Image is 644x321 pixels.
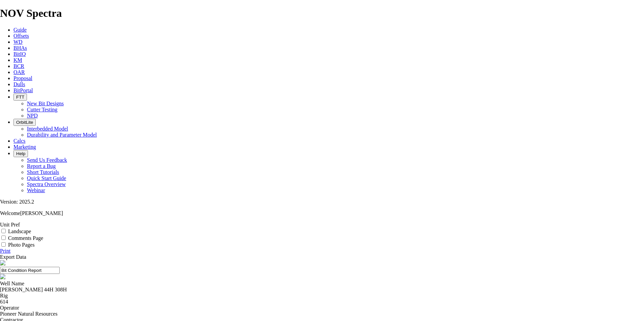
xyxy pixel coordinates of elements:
a: Interbedded Model [27,126,68,132]
a: OAR [13,69,25,75]
span: FTT [16,95,24,100]
span: Help [16,151,25,156]
button: OrbitLite [13,119,36,126]
a: Calcs [13,138,26,144]
label: Photo Pages [8,242,35,248]
a: WD [13,39,23,45]
a: Report a Bug [27,163,56,169]
a: NPD [27,113,38,118]
a: Quick Start Guide [27,175,66,181]
a: Offsets [13,33,29,39]
a: Webinar [27,187,45,193]
a: BCR [13,63,24,69]
a: Marketing [13,144,36,150]
button: FTT [13,94,27,101]
a: KM [13,57,22,63]
a: Spectra Overview [27,181,66,187]
a: Guide [13,27,27,33]
a: Cutter Testing [27,107,58,112]
a: New Bit Designs [27,101,64,106]
button: Help [13,150,28,157]
a: Durability and Parameter Model [27,132,97,138]
a: Dulls [13,81,25,87]
span: OrbitLite [16,120,33,125]
a: BHAs [13,45,27,51]
label: Landscape [8,228,31,234]
a: Short Tutorials [27,169,59,175]
a: Send Us Feedback [27,157,67,163]
a: Proposal [13,75,32,81]
a: BitIQ [13,51,26,57]
a: BitPortal [13,87,33,93]
label: Comments Page [8,235,43,241]
span: [PERSON_NAME] [20,210,63,216]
